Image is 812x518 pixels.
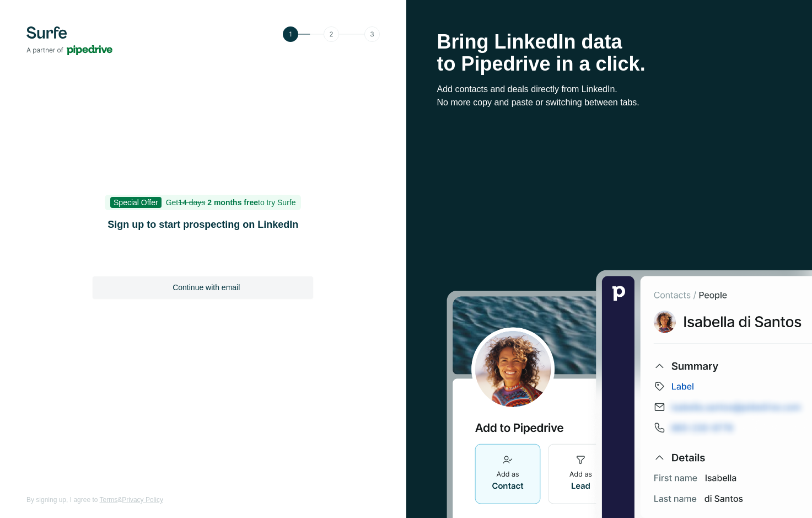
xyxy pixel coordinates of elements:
[437,83,782,96] p: Add contacts and deals directly from LinkedIn.
[437,96,782,109] p: No more copy and paste or switching between tabs.
[93,217,313,232] h1: Sign up to start prospecting on LinkedIn
[283,26,380,42] img: Step 1
[117,496,122,504] span: &
[437,31,782,75] h1: Bring LinkedIn data to Pipedrive in a click.
[207,198,258,207] b: 2 months free
[110,197,162,208] span: Special Offer
[178,198,205,207] s: 14 days
[87,247,319,271] iframe: Schaltfläche „Über Google anmelden“
[122,496,163,504] a: Privacy Policy
[26,26,112,55] img: Surfe's logo
[100,496,118,504] a: Terms
[173,282,240,293] span: Continue with email
[26,496,98,504] span: By signing up, I agree to
[166,198,296,207] span: Get to try Surfe
[447,269,812,518] img: Surfe Stock Photo - Selling good vibes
